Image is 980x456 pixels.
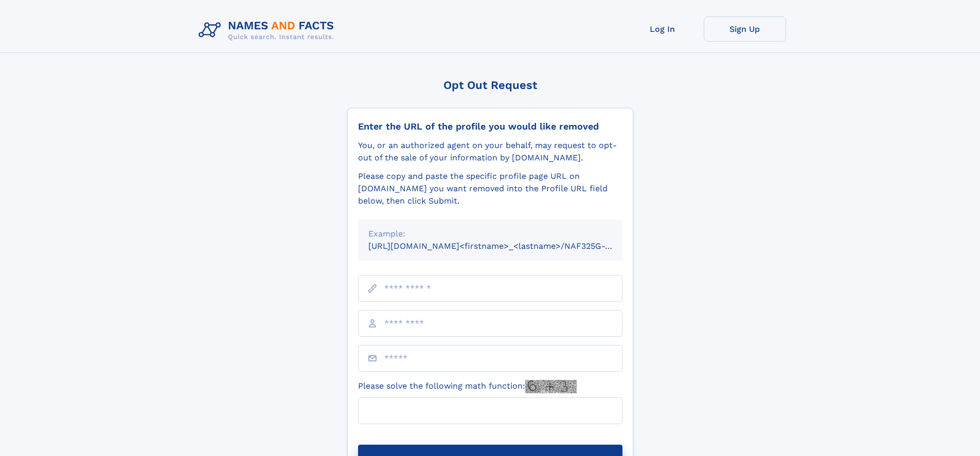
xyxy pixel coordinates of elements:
[704,16,786,42] a: Sign Up
[194,16,343,44] img: Logo Names and Facts
[358,139,622,164] div: You, or an authorized agent on your behalf, may request to opt-out of the sale of your informatio...
[368,241,642,251] small: [URL][DOMAIN_NAME]<firstname>_<lastname>/NAF325G-xxxxxxxx
[347,79,633,92] div: Opt Out Request
[368,228,612,240] div: Example:
[621,16,704,42] a: Log In
[358,170,622,207] div: Please copy and paste the specific profile page URL on [DOMAIN_NAME] you want removed into the Pr...
[358,121,622,132] div: Enter the URL of the profile you would like removed
[358,380,577,393] label: Please solve the following math function:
